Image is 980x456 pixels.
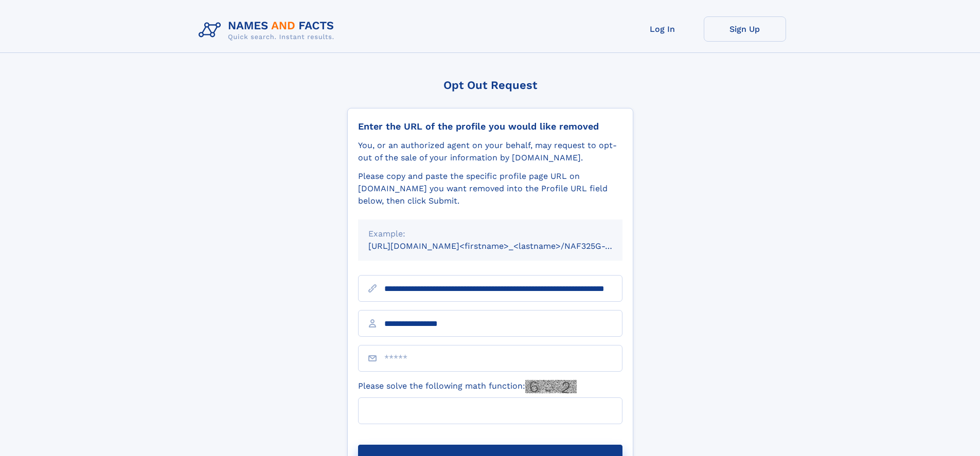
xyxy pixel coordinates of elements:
[368,241,642,251] small: [URL][DOMAIN_NAME]<firstname>_<lastname>/NAF325G-xxxxxxxx
[358,139,622,164] div: You, or an authorized agent on your behalf, may request to opt-out of the sale of your informatio...
[704,16,786,42] a: Sign Up
[358,170,622,207] div: Please copy and paste the specific profile page URL on [DOMAIN_NAME] you want removed into the Pr...
[194,16,343,44] img: Logo Names and Facts
[347,79,633,92] div: Opt Out Request
[358,121,622,132] div: Enter the URL of the profile you would like removed
[358,380,577,393] label: Please solve the following math function:
[368,228,612,240] div: Example:
[621,16,704,42] a: Log In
